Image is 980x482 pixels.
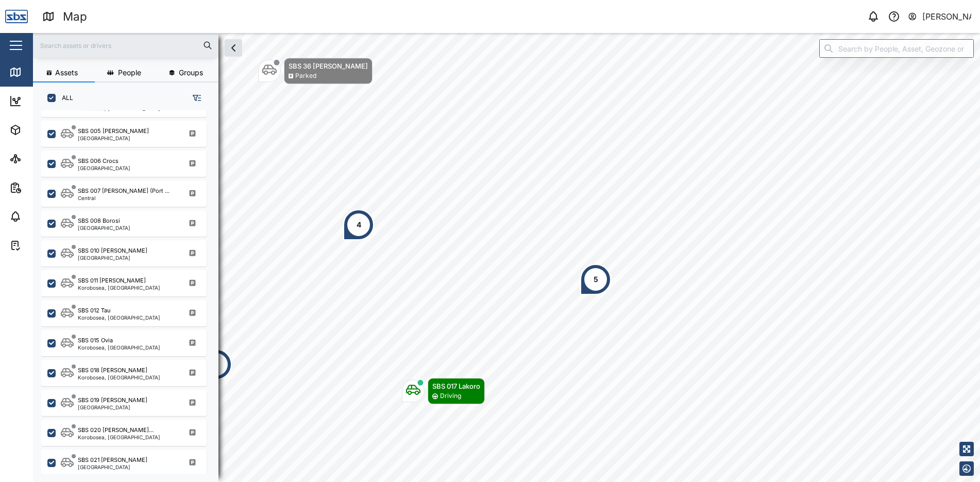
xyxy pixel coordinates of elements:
div: SBS 021 [PERSON_NAME] [78,456,147,464]
div: [PERSON_NAME] [922,10,972,23]
span: People [118,69,141,76]
div: SBS 008 Borosi [78,217,120,225]
span: Groups [179,69,203,76]
button: [PERSON_NAME] [907,9,972,24]
div: SBS 020 [PERSON_NAME]... [78,426,154,435]
span: Assets [55,69,78,76]
div: Assets [27,124,59,136]
div: [GEOGRAPHIC_DATA] [78,136,149,141]
div: [GEOGRAPHIC_DATA] [78,225,130,230]
div: SBS 015 Ovia [78,336,113,345]
div: [GEOGRAPHIC_DATA] [78,405,147,410]
div: 5 [594,274,598,285]
div: Map [27,67,50,78]
div: Korobosea, [GEOGRAPHIC_DATA] [78,435,160,440]
div: SBS 007 [PERSON_NAME] (Port ... [78,187,170,195]
div: Driving [440,391,461,401]
div: Map marker [343,209,374,240]
div: SBS 010 [PERSON_NAME] [78,246,147,255]
div: Map marker [402,378,485,404]
div: Korobosea, [GEOGRAPHIC_DATA] [78,106,160,111]
div: Parked [295,71,316,81]
div: SBS 018 [PERSON_NAME] [78,366,147,375]
div: Korobosea, [GEOGRAPHIC_DATA] [78,315,160,320]
canvas: Map [33,33,980,482]
div: Central [78,195,170,201]
div: SBS 006 Crocs [78,157,119,165]
input: Search by People, Asset, Geozone or Place [819,39,974,58]
div: Reports [27,182,62,193]
div: Alarms [27,211,59,222]
div: Map [63,8,87,26]
div: [GEOGRAPHIC_DATA] [78,165,130,171]
div: grid [41,110,218,474]
div: SBS 012 Tau [78,306,111,315]
div: Korobosea, [GEOGRAPHIC_DATA] [78,375,160,380]
div: 4 [357,219,361,230]
div: Sites [27,153,52,164]
label: ALL [56,94,73,102]
div: Tasks [27,240,55,251]
input: Search assets or drivers [39,38,212,53]
div: [GEOGRAPHIC_DATA] [78,464,147,470]
div: SBS 019 [PERSON_NAME] [78,396,147,405]
div: SBS 005 [PERSON_NAME] [78,127,149,136]
div: [GEOGRAPHIC_DATA] [78,255,147,260]
div: Korobosea, [GEOGRAPHIC_DATA] [78,285,160,290]
div: SBS 36 [PERSON_NAME] [289,61,368,71]
div: Korobosea, [GEOGRAPHIC_DATA] [78,345,160,350]
img: Main Logo [5,5,28,28]
div: Map marker [580,264,611,295]
div: Map marker [258,58,373,84]
div: SBS 017 Lakoro [432,381,480,391]
div: Dashboard [27,95,73,107]
div: SBS 011 [PERSON_NAME] [78,276,146,285]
